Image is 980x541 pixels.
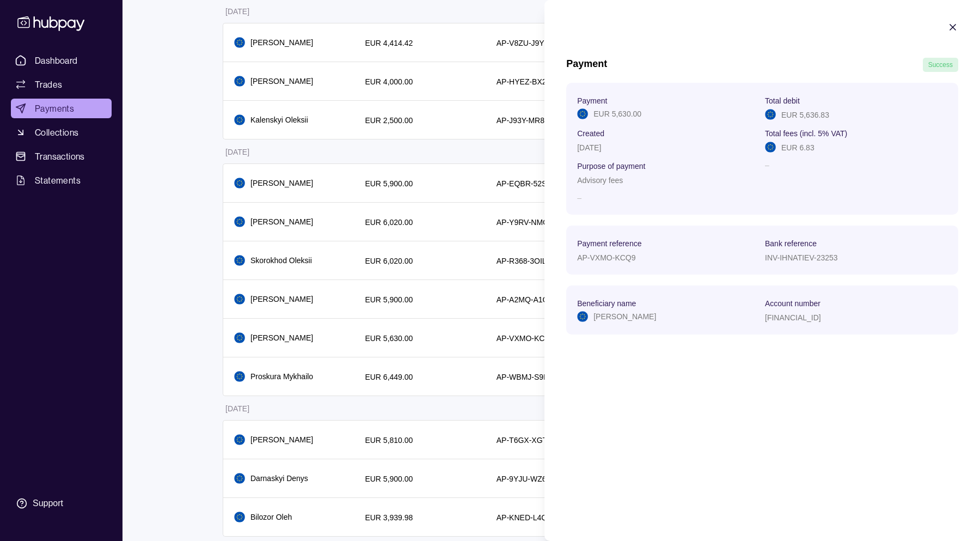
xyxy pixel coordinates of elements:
[577,311,588,322] img: eu
[593,108,641,120] p: EUR 5,630.00
[928,61,953,69] span: Success
[765,239,817,248] p: Bank reference
[765,313,821,322] p: [FINANCIAL_ID]
[577,96,607,105] p: Payment
[566,58,607,72] h1: Payment
[577,239,641,248] p: Payment reference
[765,142,776,153] img: eu
[765,96,800,105] p: Total debit
[577,143,601,152] p: [DATE]
[577,299,636,308] p: Beneficiary name
[577,176,623,185] p: Advisory fees
[577,162,645,171] p: Purpose of payment
[765,299,820,308] p: Account number
[593,311,656,323] p: [PERSON_NAME]
[781,111,829,119] p: EUR 5,636.83
[577,108,588,119] img: eu
[765,253,838,262] p: INV-IHNATIEV-23253
[765,159,947,186] p: –
[765,109,776,120] img: eu
[765,129,847,138] p: Total fees (incl. 5% VAT)
[781,143,814,152] p: EUR 6.83
[577,253,635,262] p: AP-VXMO-KCQ9
[577,129,604,138] p: Created
[577,192,759,204] p: –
